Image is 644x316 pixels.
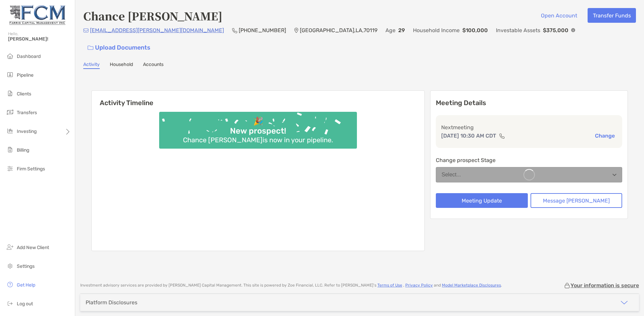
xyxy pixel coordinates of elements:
p: Investable Assets [496,26,540,34]
img: add_new_client icon [6,243,14,251]
div: 🎉 [250,116,266,126]
span: Investing [17,129,37,134]
span: Billing [17,147,29,153]
button: Meeting Update [436,193,528,208]
button: Change [593,132,617,139]
img: settings icon [6,262,14,270]
span: Transfers [17,110,37,115]
p: Your information is secure [570,282,639,289]
a: Privacy Policy [405,283,433,288]
span: [PERSON_NAME]! [8,36,71,42]
img: dashboard icon [6,52,14,60]
img: Confetti [159,112,357,143]
img: logout icon [6,299,14,307]
p: [GEOGRAPHIC_DATA] , LA , 70119 [300,26,377,34]
div: New prospect! [227,126,289,136]
p: $375,000 [543,26,568,34]
div: Chance [PERSON_NAME] is now in your pipeline. [180,136,336,144]
img: pipeline icon [6,71,14,79]
p: [DATE] 10:30 AM CDT [441,132,496,140]
p: Meeting Details [436,99,622,107]
h4: Chance [PERSON_NAME] [83,8,222,23]
img: get-help icon [6,281,14,289]
a: Accounts [143,62,164,69]
p: $100,000 [462,26,488,34]
h6: Activity Timeline [92,91,424,107]
p: Next meeting [441,123,617,132]
span: Clients [17,91,31,97]
img: billing icon [6,146,14,154]
span: Pipeline [17,72,34,78]
span: Get Help [17,282,35,288]
button: Transfer Funds [588,8,636,23]
span: Log out [17,301,33,307]
span: Dashboard [17,54,41,59]
img: clients icon [6,89,14,97]
p: 29 [398,26,405,34]
img: button icon [88,46,93,50]
a: Activity [83,62,100,69]
p: Age [385,26,396,34]
button: Open Account [536,8,582,23]
p: Investment advisory services are provided by [PERSON_NAME] Capital Management . This site is powe... [80,283,502,288]
p: [PHONE_NUMBER] [239,26,286,34]
a: Upload Documents [83,41,155,55]
img: investing icon [6,127,14,135]
a: Model Marketplace Disclosures [442,283,501,288]
a: Terms of Use [377,283,402,288]
img: Location Icon [294,28,298,33]
span: Settings [17,263,35,269]
img: Phone Icon [232,28,237,33]
span: Firm Settings [17,166,45,172]
img: Zoe Logo [8,3,67,27]
div: Platform Disclosures [86,299,137,306]
img: icon arrow [620,299,628,307]
img: Email Icon [83,28,89,32]
img: firm-settings icon [6,164,14,172]
img: communication type [499,133,505,139]
img: Info Icon [571,28,575,32]
p: [EMAIL_ADDRESS][PERSON_NAME][DOMAIN_NAME] [90,26,224,34]
p: Change prospect Stage [436,156,622,164]
p: Household Income [413,26,460,34]
span: Add New Client [17,245,49,250]
img: transfers icon [6,108,14,116]
a: Household [110,62,133,69]
button: Message [PERSON_NAME] [531,193,623,208]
